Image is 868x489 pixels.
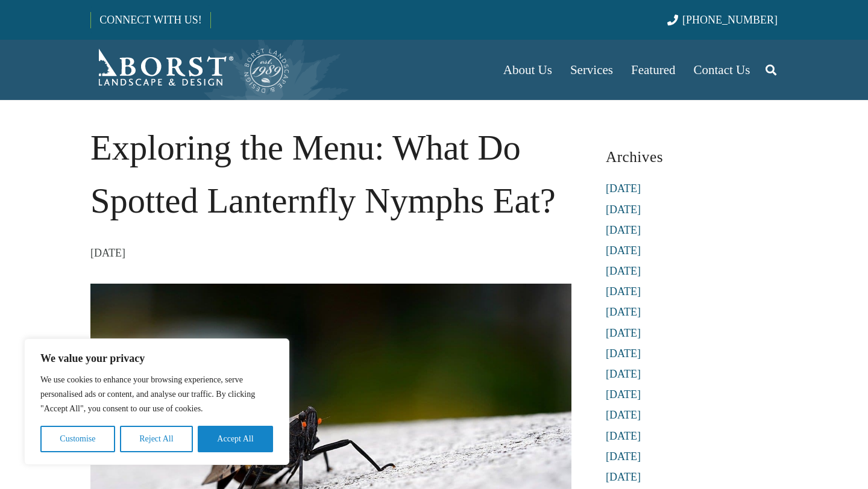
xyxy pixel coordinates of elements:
a: Search [759,55,783,85]
a: [DATE] [606,388,641,400]
button: Reject All [120,426,193,452]
h1: Exploring the Menu: What Do Spotted Lanternfly Nymphs Eat? [90,122,571,228]
a: About Us [494,40,561,100]
span: Contact Us [694,63,750,77]
a: [DATE] [606,471,641,483]
a: [DATE] [606,450,641,463]
a: [DATE] [606,285,641,297]
span: [PHONE_NUMBER] [682,14,778,26]
a: Services [561,40,622,100]
a: Contact Us [685,40,759,100]
a: [DATE] [606,204,641,216]
a: [DATE] [606,265,641,277]
span: Services [570,63,613,77]
a: [DATE] [606,306,641,318]
a: [DATE] [606,244,641,257]
a: [DATE] [606,327,641,339]
a: CONNECT WITH US! [91,5,210,34]
span: About Us [503,63,552,77]
a: [DATE] [606,409,641,421]
button: Customise [40,426,115,452]
p: We use cookies to enhance your browsing experience, serve personalised ads or content, and analys... [40,373,273,416]
a: [DATE] [606,224,641,236]
span: Featured [631,63,675,77]
h3: Archives [606,143,778,170]
button: Accept All [198,426,273,452]
a: [DATE] [606,368,641,380]
a: Featured [622,40,684,100]
a: Borst-Logo [90,46,291,94]
a: [DATE] [606,430,641,442]
time: 7 December 2023 at 09:50:13 America/New_York [90,244,125,262]
a: [PHONE_NUMBER] [667,14,778,26]
a: [DATE] [606,347,641,360]
p: We value your privacy [40,351,273,366]
div: We value your privacy [24,338,289,465]
a: [DATE] [606,182,641,195]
